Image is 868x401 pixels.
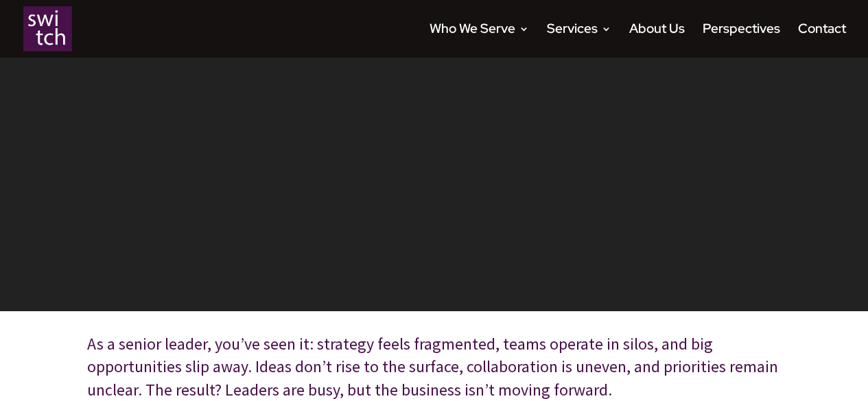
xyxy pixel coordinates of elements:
[798,24,846,58] a: Contact
[430,24,529,58] a: Who We Serve
[629,24,685,58] a: About Us
[547,24,611,58] a: Services
[703,24,780,58] a: Perspectives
